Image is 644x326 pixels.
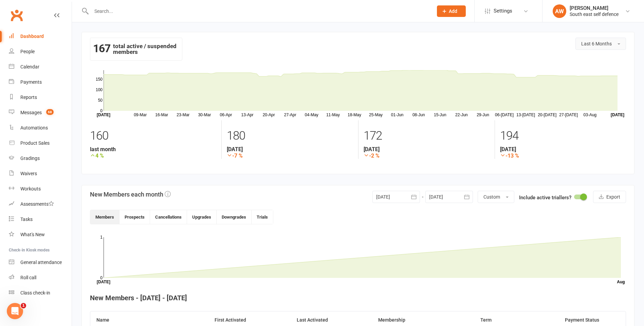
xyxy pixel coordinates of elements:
button: Add [437,5,466,17]
div: Reports [20,95,37,100]
h3: New Members each month [90,191,171,198]
iframe: Intercom live chat [7,303,23,319]
div: Assessments [20,201,54,207]
div: Class check-in [20,290,50,296]
strong: -13 % [500,152,626,159]
h4: New Members - [DATE] - [DATE] [90,294,626,302]
a: Dashboard [9,29,72,44]
button: Downgrades [217,210,252,224]
strong: [DATE] [500,146,626,152]
button: Cancellations [150,210,187,224]
span: Last 6 Months [581,41,612,46]
a: Reports [9,90,72,105]
div: Roll call [20,275,36,280]
strong: [DATE] [227,146,353,152]
span: Add [449,8,457,14]
strong: 167 [93,43,110,54]
div: Payments [20,79,42,85]
strong: -7 % [227,152,353,159]
div: Waivers [20,171,37,176]
a: What's New [9,227,72,242]
div: Dashboard [20,34,44,39]
strong: -2 % [364,152,490,159]
span: Custom [483,194,500,200]
div: Tasks [20,217,33,222]
div: 180 [227,126,353,146]
div: [PERSON_NAME] [570,5,619,11]
strong: 4 % [90,152,216,159]
div: AW [553,4,566,18]
a: Calendar [9,59,72,75]
div: What's New [20,232,45,237]
input: Search... [89,6,428,16]
div: General attendance [20,260,62,265]
a: Assessments [9,197,72,212]
div: 160 [90,126,216,146]
div: Gradings [20,156,40,161]
a: Messages 68 [9,105,72,120]
div: total active / suspended members [90,38,182,61]
strong: last month [90,146,216,152]
div: People [20,49,35,54]
a: Workouts [9,181,72,197]
div: South east self defence [570,11,619,17]
button: Prospects [119,210,150,224]
span: 68 [46,109,54,115]
a: Waivers [9,166,72,181]
strong: [DATE] [364,146,490,152]
a: People [9,44,72,59]
div: Workouts [20,186,41,191]
a: Payments [9,75,72,90]
a: Automations [9,120,72,136]
span: 1 [21,303,26,308]
button: Upgrades [187,210,217,224]
a: Roll call [9,270,72,285]
div: 194 [500,126,626,146]
a: Product Sales [9,136,72,151]
button: Trials [252,210,273,224]
a: General attendance kiosk mode [9,255,72,270]
div: Messages [20,110,42,115]
div: Product Sales [20,140,50,146]
a: Gradings [9,151,72,166]
a: Clubworx [8,7,25,24]
label: Include active triallers? [519,193,571,202]
button: Export [593,191,626,203]
div: Calendar [20,64,39,69]
span: Settings [494,3,512,19]
button: Last 6 Months [575,38,626,50]
button: Members [90,210,119,224]
div: Automations [20,125,48,130]
div: 172 [364,126,490,146]
a: Class kiosk mode [9,285,72,301]
a: Tasks [9,212,72,227]
button: Custom [478,191,514,203]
